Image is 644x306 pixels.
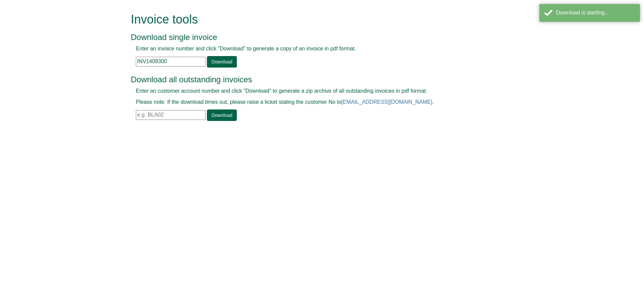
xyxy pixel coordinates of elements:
h3: Download single invoice [131,33,498,42]
p: Enter an customer account number and click "Download" to generate a zip archive of all outstandin... [136,87,493,95]
a: Download [207,56,236,68]
div: Download is starting... [556,9,635,17]
a: Download [207,110,236,121]
h1: Invoice tools [131,13,498,26]
a: [EMAIL_ADDRESS][DOMAIN_NAME] [341,99,432,105]
p: Please note: If the download times out, please raise a ticket stating the customer No to . [136,98,493,106]
input: e.g. INV1234 [136,57,206,67]
h3: Download all outstanding invoices [131,75,498,84]
p: Enter an invoice number and click "Download" to generate a copy of an invoice in pdf format. [136,45,493,53]
input: e.g. BLA02 [136,110,206,120]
